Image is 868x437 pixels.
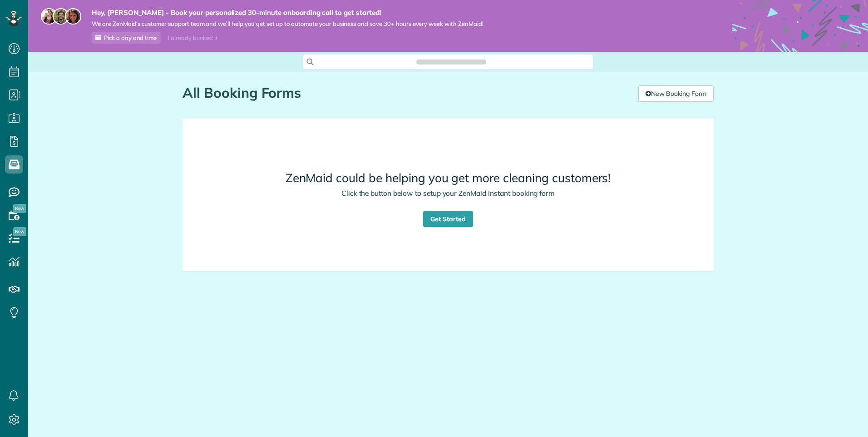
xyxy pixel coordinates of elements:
img: maria-72a9807cf96188c08ef61303f053569d2e2a8a1cde33d635c8a3ac13582a053d.jpg [41,8,57,25]
span: New [13,204,26,213]
span: We are ZenMaid’s customer support team and we’ll help you get set up to automate your business an... [92,20,483,28]
span: Pick a day and time [104,34,157,41]
span: New [13,227,26,236]
a: New Booking Form [638,85,714,102]
span: Search ZenMaid… [425,57,477,66]
img: jorge-587dff0eeaa6aab1f244e6dc62b8924c3b6ad411094392a53c71c6c4a576187d.jpg [53,8,69,25]
a: Get Started [423,211,473,227]
a: Pick a day and time [92,32,161,44]
img: michelle-19f622bdf1676172e81f8f8fba1fb50e276960ebfe0243fe18214015130c80e4.jpg [65,8,81,25]
h4: Click the button below to setup your ZenMaid instant booking form [234,189,662,197]
h1: All Booking Forms [182,85,631,100]
div: I already booked it [163,32,223,44]
strong: Hey, [PERSON_NAME] - Book your personalized 30-minute onboarding call to get started! [92,8,483,17]
h3: ZenMaid could be helping you get more cleaning customers! [234,172,662,185]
